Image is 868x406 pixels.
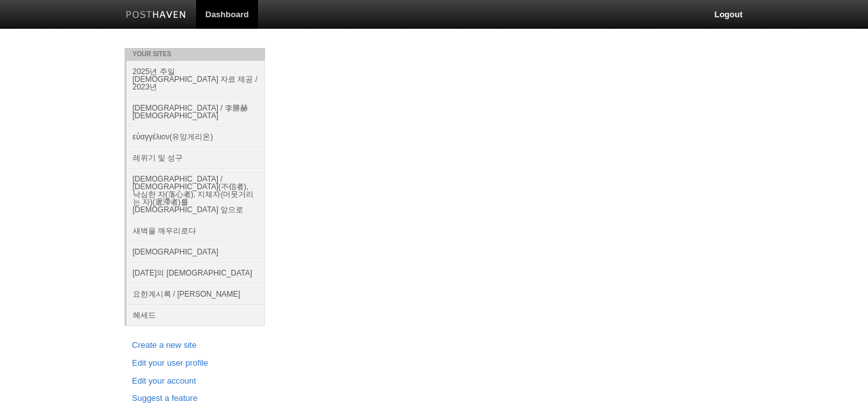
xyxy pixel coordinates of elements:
[126,220,265,241] a: 새벽을 깨우리로다
[126,262,265,283] a: [DATE]의 [DEMOGRAPHIC_DATA]
[126,147,265,168] a: 레위기 및 성구
[126,241,265,262] a: [DEMOGRAPHIC_DATA]
[125,48,265,61] li: Your Sites
[126,97,265,126] a: [DEMOGRAPHIC_DATA] / 李勝赫[DEMOGRAPHIC_DATA]
[126,168,265,220] a: [DEMOGRAPHIC_DATA] / [DEMOGRAPHIC_DATA](不信者), 낙심한 자(落心者), 지체자(머뭇거리는 자)(遲滯者)를 [DEMOGRAPHIC_DATA] 앞으로
[132,392,257,405] a: Suggest a feature
[126,61,265,97] a: 2025년 주일 [DEMOGRAPHIC_DATA] 자료 제공 / 2023년
[132,375,257,388] a: Edit your account
[126,11,187,20] img: Posthaven-bar
[126,283,265,304] a: 요한계시록 / [PERSON_NAME]
[132,339,257,352] a: Create a new site
[126,304,265,325] a: 헤세드
[126,126,265,147] a: εὐαγγέλιον(유앙게리온)
[132,357,257,370] a: Edit your user profile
